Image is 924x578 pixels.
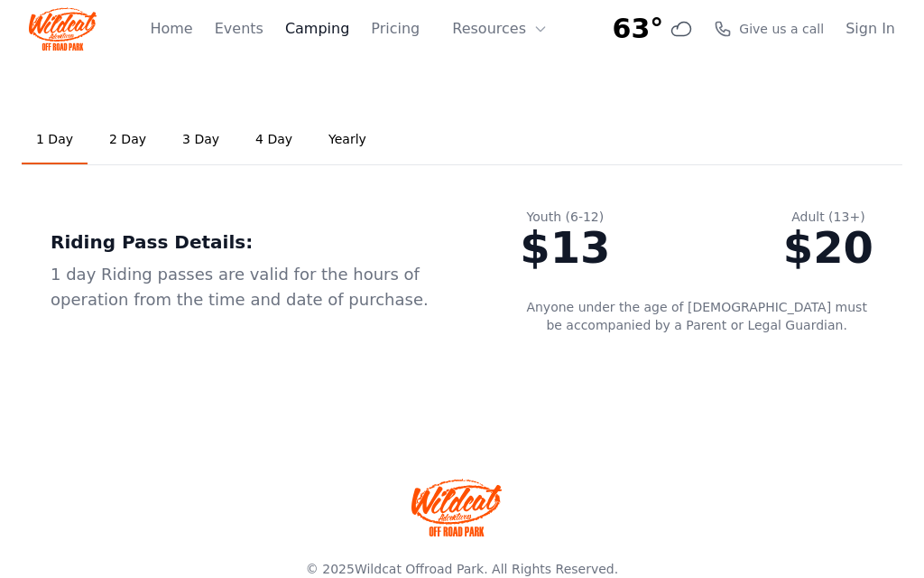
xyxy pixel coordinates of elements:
span: © 2025 . All Rights Reserved. [306,562,618,576]
span: Give us a call [739,20,824,38]
a: Events [215,18,263,40]
a: Give us a call [714,20,824,38]
a: Pricing [371,18,420,40]
a: 4 Day [241,116,307,164]
img: Wildcat Offroad park [411,479,502,536]
a: 2 Day [95,116,161,164]
div: 1 day Riding passes are valid for the hours of operation from the time and date of purchase. [51,262,462,312]
a: Camping [285,18,349,40]
div: Riding Pass Details: [51,229,462,255]
p: Anyone under the age of [DEMOGRAPHIC_DATA] must be accompanied by a Parent or Legal Guardian. [520,298,873,334]
div: $20 [783,226,873,269]
a: Home [150,18,192,40]
a: Sign In [845,18,895,40]
div: Youth (6-12) [520,208,610,226]
div: Adult (13+) [783,208,873,226]
span: 63° [613,13,664,45]
a: 3 Day [168,116,234,164]
a: Wildcat Offroad Park [355,562,484,576]
img: Wildcat Logo [29,7,97,51]
a: 1 Day [22,116,88,164]
button: Resources [441,11,559,47]
a: Yearly [314,116,381,164]
div: $13 [520,226,610,269]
